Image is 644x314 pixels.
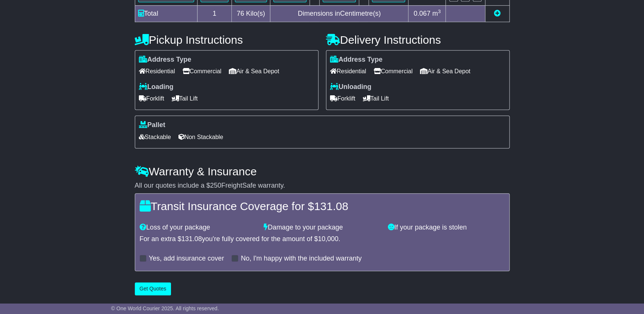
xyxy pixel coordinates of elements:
[135,182,510,190] div: All our quotes include a $ FreightSafe warranty.
[181,235,202,243] span: 131.08
[384,224,508,232] div: If your package is stolen
[330,56,383,64] label: Address Type
[414,10,430,17] span: 0.067
[330,65,366,77] span: Residential
[326,34,510,46] h4: Delivery Instructions
[420,65,470,77] span: Air & Sea Depot
[136,224,260,232] div: Loss of your package
[438,9,441,14] sup: 3
[330,83,371,91] label: Unloading
[241,255,362,263] label: No, I'm happy with the included warranty
[139,93,164,104] span: Forklift
[178,131,223,143] span: Non Stackable
[432,10,441,17] span: m
[232,5,270,22] td: Kilo(s)
[210,182,221,189] span: 250
[197,5,232,22] td: 1
[172,93,198,104] span: Tail Lift
[318,235,338,243] span: 10,000
[374,65,413,77] span: Commercial
[139,121,165,129] label: Pallet
[139,131,171,143] span: Stackable
[140,200,505,212] h4: Transit Insurance Coverage for $
[260,224,384,232] div: Damage to your package
[149,255,224,263] label: Yes, add insurance cover
[139,56,192,64] label: Address Type
[494,10,501,17] a: Add new item
[270,5,408,22] td: Dimensions in Centimetre(s)
[111,305,219,311] span: © One World Courier 2025. All rights reserved.
[135,165,510,178] h4: Warranty & Insurance
[140,235,505,243] div: For an extra $ you're fully covered for the amount of $ .
[314,200,348,212] span: 131.08
[135,282,171,295] button: Get Quotes
[229,65,279,77] span: Air & Sea Depot
[139,83,174,91] label: Loading
[139,65,175,77] span: Residential
[135,34,318,46] h4: Pickup Instructions
[183,65,221,77] span: Commercial
[363,93,389,104] span: Tail Lift
[237,10,244,17] span: 76
[330,93,355,104] span: Forklift
[135,5,197,22] td: Total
